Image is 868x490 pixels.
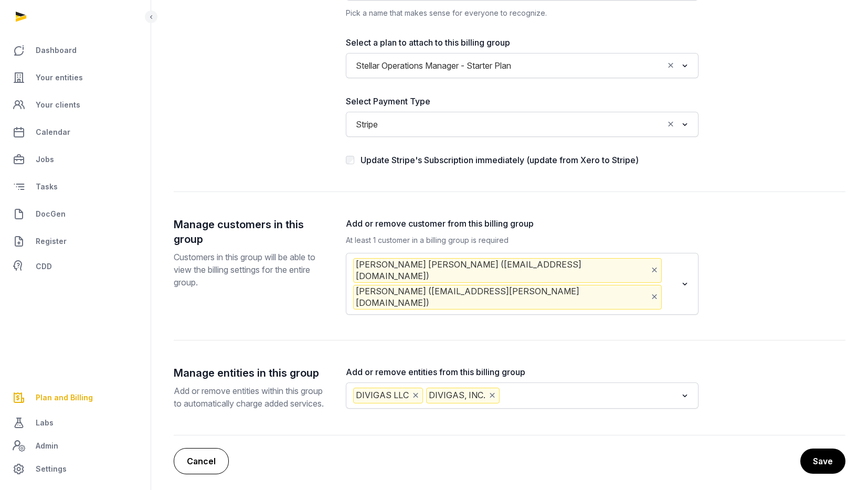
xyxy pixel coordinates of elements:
[346,95,698,108] label: Select Payment Type
[8,92,142,118] a: Your clients
[346,217,698,230] label: Add or remove customer from this billing group
[8,256,142,277] a: CDD
[351,56,693,75] div: Search for option
[426,388,500,403] span: DIVIGAS, INC.
[36,208,66,220] span: DocGen
[8,147,142,172] a: Jobs
[36,153,54,166] span: Jobs
[174,448,229,474] a: Cancel
[411,388,420,403] button: Deselect DIVIGAS LLC
[488,388,497,403] button: Deselect DIVIGAS, INC.
[351,256,693,312] div: Search for option
[174,217,329,247] h2: Manage customers in this group
[8,435,142,456] a: Admin
[800,449,845,474] button: Save
[650,263,659,278] button: Deselect Jack Phin Lim (jack.lim@divigas.com)
[346,234,698,247] div: At least 1 customer in a billing group is required
[36,99,80,111] span: Your clients
[36,440,58,452] span: Admin
[353,285,662,310] span: [PERSON_NAME] ([EMAIL_ADDRESS][PERSON_NAME][DOMAIN_NAME])
[664,285,677,310] input: Search for option
[8,201,142,227] a: DocGen
[8,385,142,410] a: Plan and Billing
[346,366,698,378] label: Add or remove entities from this billing group
[361,155,639,165] label: Update Stripe's Subscription immediately (update from Xero to Stripe)
[36,417,54,429] span: Labs
[8,65,142,90] a: Your entities
[353,258,662,283] span: [PERSON_NAME] [PERSON_NAME] ([EMAIL_ADDRESS][DOMAIN_NAME])
[383,117,663,132] input: Search for option
[351,115,693,134] div: Search for option
[174,251,329,289] p: Customers in this group will be able to view the billing settings for the entire group.
[36,391,93,404] span: Plan and Billing
[8,174,142,199] a: Tasks
[36,44,77,57] span: Dashboard
[516,58,663,73] input: Search for option
[8,410,142,435] a: Labs
[36,463,67,475] span: Settings
[36,71,83,84] span: Your entities
[8,120,142,145] a: Calendar
[8,38,142,63] a: Dashboard
[346,7,698,19] div: Pick a name that makes sense for everyone to recognize.
[346,36,698,49] label: Select a plan to attach to this billing group
[174,385,329,410] p: Add or remove entities within this group to automatically charge added services.
[351,386,693,406] div: Search for option
[36,126,70,139] span: Calendar
[8,456,142,482] a: Settings
[353,388,423,403] span: DIVIGAS LLC
[666,58,675,73] button: Clear Selected
[36,180,58,193] span: Tasks
[8,229,142,254] a: Register
[36,260,52,273] span: CDD
[36,235,67,248] span: Register
[502,388,677,403] input: Search for option
[666,117,675,132] button: Clear Selected
[650,290,659,304] button: Deselect Tess Turner (Tess.Turner@divigas.com)
[353,58,514,73] span: Stellar Operations Manager - Starter Plan
[353,117,380,132] span: Stripe
[174,366,329,380] h2: Manage entities in this group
